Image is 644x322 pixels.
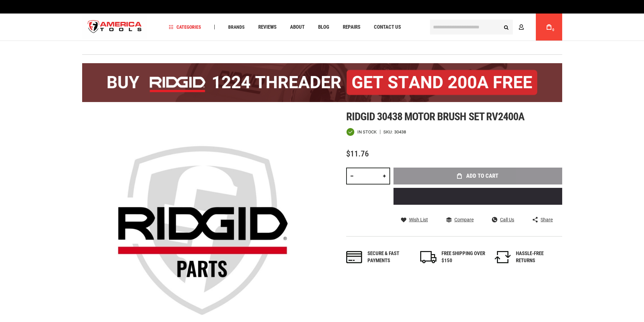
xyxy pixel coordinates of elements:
[500,217,514,222] span: Call Us
[82,63,562,102] img: BOGO: Buy the RIDGID® 1224 Threader (26092), get the 92467 200A Stand FREE!
[552,28,554,32] span: 0
[346,149,369,158] span: $11.76
[495,251,511,263] img: returns
[258,25,277,30] span: Reviews
[409,217,428,222] span: Wish List
[420,251,436,263] img: shipping
[394,130,406,134] div: 30438
[543,14,555,41] a: 0
[315,23,332,32] a: Blog
[82,15,148,40] img: America Tools
[367,250,411,265] div: Secure & fast payments
[346,128,377,136] div: Availability
[287,23,308,32] a: About
[290,25,305,30] span: About
[500,21,513,33] button: Search
[255,23,280,32] a: Reviews
[346,251,362,263] img: payments
[516,250,560,265] div: HASSLE-FREE RETURNS
[401,217,428,223] a: Wish List
[446,217,474,223] a: Compare
[492,217,514,223] a: Call Us
[166,23,204,32] a: Categories
[318,25,329,30] span: Blog
[82,15,148,40] a: store logo
[340,23,363,32] a: Repairs
[371,23,404,32] a: Contact Us
[225,23,248,32] a: Brands
[454,217,474,222] span: Compare
[346,110,524,123] span: Ridgid 30438 motor brush set rv2400a
[228,25,245,29] span: Brands
[442,250,485,265] div: FREE SHIPPING OVER $150
[343,25,360,30] span: Repairs
[374,25,401,30] span: Contact Us
[541,217,553,222] span: Share
[357,130,377,134] span: In stock
[169,25,201,29] span: Categories
[383,130,394,134] strong: SKU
